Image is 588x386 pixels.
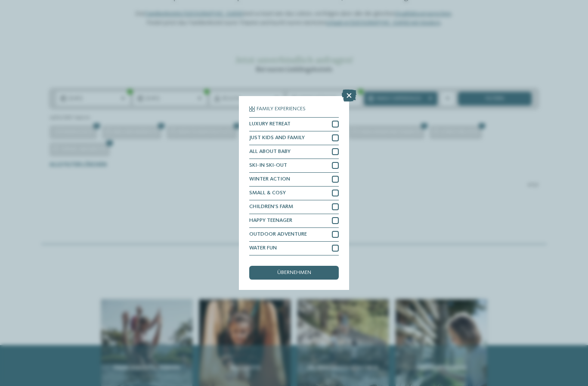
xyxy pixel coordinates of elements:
span: HAPPY TEENAGER [249,218,292,224]
span: ALL ABOUT BABY [249,149,291,155]
span: übernehmen [277,270,311,276]
span: SKI-IN SKI-OUT [249,163,287,168]
span: SMALL & COSY [249,190,286,196]
span: OUTDOOR ADVENTURE [249,232,307,237]
span: CHILDREN’S FARM [249,204,293,210]
span: Family Experiences [257,106,306,112]
span: JUST KIDS AND FAMILY [249,135,305,141]
span: LUXURY RETREAT [249,121,291,127]
span: WATER FUN [249,246,277,251]
span: WINTER ACTION [249,177,290,182]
